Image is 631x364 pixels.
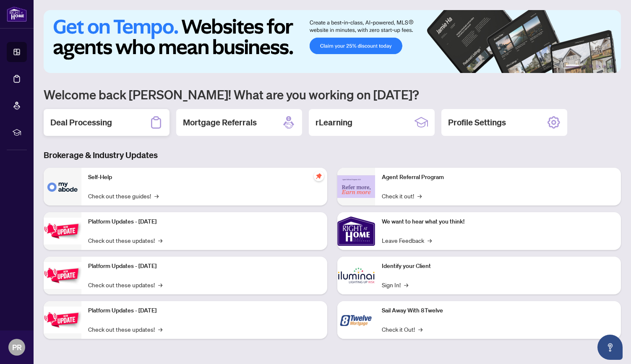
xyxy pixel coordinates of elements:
[44,262,81,289] img: Platform Updates - July 8, 2025
[337,212,375,250] img: We want to hear what you think!
[44,149,621,161] h3: Brokerage & Industry Updates
[88,280,162,289] a: Check out these updates!→
[337,175,375,198] img: Agent Referral Program
[404,280,408,289] span: →
[88,191,159,200] a: Check out these guides!→
[88,173,321,182] p: Self-Help
[337,257,375,294] img: Identify your Client
[382,217,614,226] p: We want to hear what you think!
[158,236,162,245] span: →
[158,325,162,334] span: →
[158,280,162,289] span: →
[382,173,614,182] p: Agent Referral Program
[337,301,375,339] img: Sail Away With 8Twelve
[382,262,614,271] p: Identify your Client
[602,65,606,68] button: 5
[589,65,592,68] button: 3
[154,191,159,200] span: →
[418,325,422,334] span: →
[183,117,257,128] h2: Mortgage Referrals
[88,325,162,334] a: Check out these updates!→
[382,191,422,200] a: Check it out!→
[382,306,614,315] p: Sail Away With 8Twelve
[44,307,81,333] img: Platform Updates - June 23, 2025
[88,306,321,315] p: Platform Updates - [DATE]
[382,236,432,245] a: Leave Feedback→
[88,217,321,226] p: Platform Updates - [DATE]
[314,171,324,181] span: pushpin
[44,168,81,205] img: Self-Help
[315,117,352,128] h2: rLearning
[50,117,112,128] h2: Deal Processing
[428,236,432,245] span: →
[448,117,506,128] h2: Profile Settings
[12,341,22,353] span: PR
[88,262,321,271] p: Platform Updates - [DATE]
[44,86,621,102] h1: Welcome back [PERSON_NAME]! What are you working on [DATE]?
[417,191,422,200] span: →
[382,280,408,289] a: Sign In!→
[44,10,621,73] img: Slide 0
[582,65,586,68] button: 2
[88,236,162,245] a: Check out these updates!→
[609,65,613,68] button: 6
[7,6,27,22] img: logo
[566,65,579,68] button: 1
[596,65,599,68] button: 4
[597,335,623,360] button: Open asap
[382,325,422,334] a: Check it Out!→
[44,218,81,244] img: Platform Updates - July 21, 2025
